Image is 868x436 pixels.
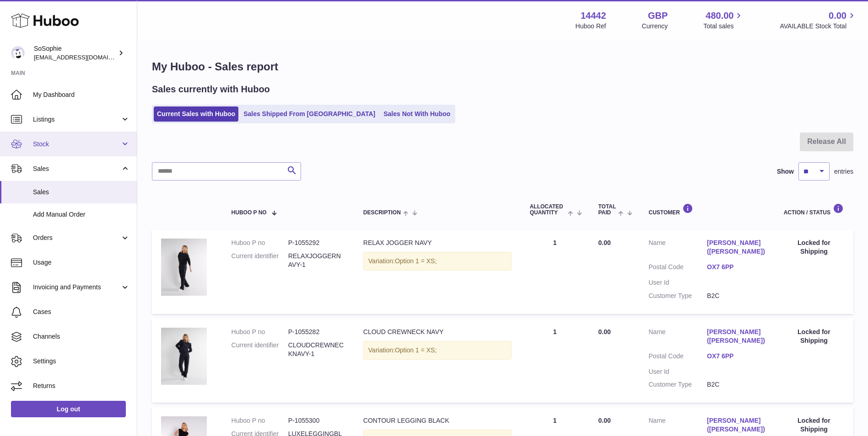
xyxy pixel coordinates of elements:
dt: Huboo P no [232,328,288,336]
span: Total paid [598,204,616,216]
span: Add Manual Order [33,210,130,219]
div: Action / Status [784,203,844,216]
h1: My Huboo - Sales report [152,59,853,74]
dt: Customer Type [648,292,707,300]
img: internalAdmin-14442@internal.huboo.com [11,46,25,60]
span: entries [834,167,853,176]
a: OX7 6PP [707,263,766,271]
dt: User Id [648,278,707,287]
td: 1 [521,319,589,403]
strong: GBP [648,10,668,22]
td: 1 [521,229,589,314]
a: Current Sales with Huboo [154,106,238,122]
span: Description [363,210,401,216]
img: FRONT1_377b6c84-9543-4191-9d0e-4a75e9fc1006.jpg [161,328,207,385]
span: AVAILABLE Stock Total [780,22,857,31]
label: Show [777,167,794,176]
span: Usage [33,258,130,267]
div: RELAX JOGGER NAVY [363,239,512,247]
div: Currency [642,22,668,31]
a: 480.00 Total sales [703,10,744,31]
span: [EMAIL_ADDRESS][DOMAIN_NAME] [34,53,135,61]
span: Sales [33,188,130,197]
dt: Postal Code [648,263,707,274]
span: 0.00 [598,328,610,335]
a: [PERSON_NAME] ([PERSON_NAME]) [707,328,766,345]
dd: B2C [707,380,766,389]
span: Sales [33,165,120,173]
div: CONTOUR LEGGING BLACK [363,416,512,425]
span: ALLOCATED Quantity [530,204,566,216]
span: Cases [33,308,130,316]
div: Locked for Shipping [784,239,844,256]
dt: Name [648,416,707,436]
div: Locked for Shipping [784,328,844,345]
div: CLOUD CREWNECK NAVY [363,328,512,336]
span: 0.00 [598,239,610,246]
span: Option 1 = XS; [395,346,437,354]
span: Invoicing and Payments [33,283,120,292]
dd: P-1055292 [288,239,345,247]
strong: 14442 [581,10,606,22]
div: Locked for Shipping [784,416,844,434]
span: Channels [33,332,130,341]
a: Sales Shipped From [GEOGRAPHIC_DATA] [240,106,378,122]
span: Stock [33,140,120,149]
span: Total sales [703,22,744,31]
span: 480.00 [706,10,733,22]
span: Orders [33,234,120,242]
a: OX7 6PP [707,352,766,361]
span: Listings [33,115,120,124]
dt: Huboo P no [232,416,288,425]
dt: Customer Type [648,380,707,389]
dd: RELAXJOGGERNAVY-1 [288,252,345,269]
dt: Huboo P no [232,239,288,247]
div: SoSophie [34,44,116,62]
dt: Postal Code [648,352,707,363]
div: Variation: [363,341,512,360]
dt: User Id [648,367,707,376]
dd: P-1055282 [288,328,345,336]
a: 0.00 AVAILABLE Stock Total [780,10,857,31]
dt: Current identifier [232,341,288,358]
span: Returns [33,382,130,390]
div: Customer [648,203,765,216]
dd: B2C [707,292,766,300]
dt: Name [648,239,707,258]
span: Settings [33,357,130,366]
a: [PERSON_NAME] ([PERSON_NAME]) [707,416,766,434]
span: My Dashboard [33,90,130,99]
span: Huboo P no [232,210,267,216]
dt: Current identifier [232,252,288,269]
a: Sales Not With Huboo [380,106,453,122]
div: Huboo Ref [576,22,606,31]
dd: P-1055300 [288,416,345,425]
span: 0.00 [829,10,846,22]
a: Log out [11,401,126,417]
h2: Sales currently with Huboo [152,83,270,96]
dt: Name [648,328,707,347]
div: Variation: [363,252,512,271]
span: Option 1 = XS; [395,257,437,265]
span: 0.00 [598,417,610,424]
a: [PERSON_NAME] ([PERSON_NAME]) [707,239,766,256]
dd: CLOUDCREWNECKNAVY-1 [288,341,345,358]
img: SIDE1_c89ec63e-fe19-4d0b-8cc1-ae2306047dcf.jpg [161,239,207,296]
